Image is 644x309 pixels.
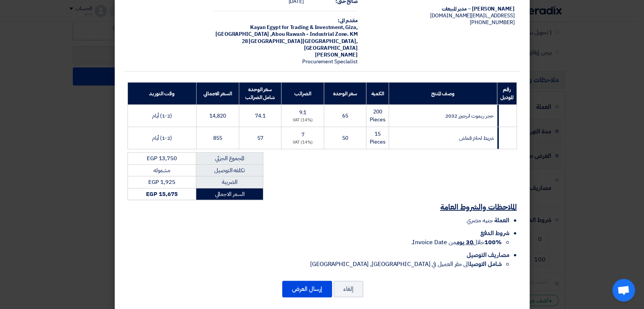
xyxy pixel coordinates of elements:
th: السعر الاجمالي [196,83,239,105]
span: Procurement Specialist [302,58,358,66]
span: 74.1 [255,112,266,120]
span: 50 [342,134,348,142]
u: 30 يوم [456,238,473,247]
span: 855 [213,134,222,142]
span: [PHONE_NUMBER] [470,18,515,26]
span: خلال من Invoice Date. [411,238,501,247]
span: شروط الدفع [480,229,509,238]
th: سعر الوحدة شامل الضرائب [239,83,281,105]
span: 65 [342,112,348,120]
button: إلغاء [334,281,363,297]
span: العملة [494,216,509,225]
span: Kayan Egypt for Trading & Investment, [250,23,344,31]
span: (1-2) أيام [152,134,172,142]
th: الضرائب [281,83,324,105]
div: (14%) VAT [284,117,321,124]
span: [EMAIL_ADDRESS][DOMAIN_NAME] [430,12,514,20]
span: [PERSON_NAME] [315,51,358,59]
span: جنيه مصري [467,216,493,225]
span: 9.1 [299,109,307,116]
th: وصف المنتج [389,83,497,105]
span: 200 Pieces [369,108,385,124]
span: (1-2) أيام [152,112,172,120]
strong: مقدم الى: [338,17,358,24]
td: الضريبة [196,176,263,188]
strong: شامل التوصيل [469,260,502,269]
span: 15 Pieces [369,130,385,146]
span: EGP 1,925 [148,178,175,186]
td: المجموع الجزئي [196,153,263,165]
u: الملاحظات والشروط العامة [440,201,517,213]
span: Giza, [GEOGRAPHIC_DATA] ,Abou Rawash - Industrial Zone. KM 28 [GEOGRAPHIC_DATA][GEOGRAPHIC_DATA],... [215,23,358,52]
span: 7 [301,131,304,139]
li: الى مقر العميل في [GEOGRAPHIC_DATA], [GEOGRAPHIC_DATA] [128,260,502,269]
span: مشموله [154,166,170,174]
span: مصاريف التوصيل [467,251,509,260]
span: 14,820 [209,112,226,120]
th: وقت التوريد [128,83,196,105]
div: [PERSON_NAME] – مدير المبيعات [370,6,515,12]
th: سعر الوحدة [324,83,366,105]
strong: 100% [484,238,502,247]
button: إرسال العرض [282,281,332,297]
span: حجر ريموت انرجيزر 2032 [445,112,494,120]
td: تكلفه التوصيل [196,164,263,176]
th: رقم الموديل [497,83,516,105]
span: 57 [257,134,263,142]
span: شريط لحام قماش [459,134,494,142]
td: EGP 13,750 [128,153,196,165]
th: الكمية [366,83,389,105]
td: السعر الاجمالي [196,188,263,200]
div: Open chat [612,279,635,301]
strong: EGP 15,675 [146,190,177,198]
div: (14%) VAT [284,139,321,146]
